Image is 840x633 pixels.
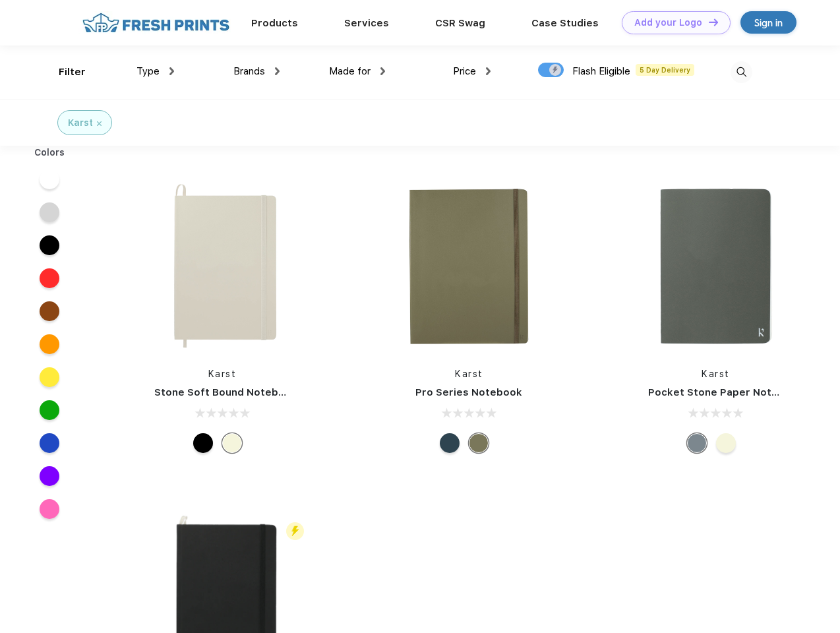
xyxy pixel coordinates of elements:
[275,67,280,75] img: dropdown.png
[415,386,522,398] a: Pro Series Notebook
[435,17,485,29] a: CSR Swag
[97,121,102,126] img: filter_cancel.svg
[440,433,460,453] div: Navy
[648,386,804,398] a: Pocket Stone Paper Notebook
[78,11,233,34] img: fo%20logo%202.webp
[716,433,736,453] div: Beige
[636,64,694,76] span: 5 Day Delivery
[344,17,389,29] a: Services
[154,386,297,398] a: Stone Soft Bound Notebook
[754,15,783,30] div: Sign in
[709,18,718,26] img: DT
[455,369,483,379] a: Karst
[222,433,242,453] div: Beige
[453,65,476,77] span: Price
[169,67,174,75] img: dropdown.png
[634,17,702,28] div: Add your Logo
[68,116,93,130] div: Karst
[193,433,213,453] div: Black
[329,65,371,77] span: Made for
[135,179,310,354] img: func=resize&h=266
[251,17,298,29] a: Products
[286,522,304,540] img: flash_active_toggle.svg
[486,67,491,75] img: dropdown.png
[740,11,796,34] a: Sign in
[687,433,707,453] div: Gray
[380,67,385,75] img: dropdown.png
[731,61,752,83] img: desktop_search.svg
[24,146,75,160] div: Colors
[233,65,265,77] span: Brands
[208,369,237,379] a: Karst
[572,65,630,77] span: Flash Eligible
[59,65,86,80] div: Filter
[628,179,804,354] img: func=resize&h=266
[469,433,489,453] div: Olive
[136,65,160,77] span: Type
[381,179,556,354] img: func=resize&h=266
[702,369,730,379] a: Karst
